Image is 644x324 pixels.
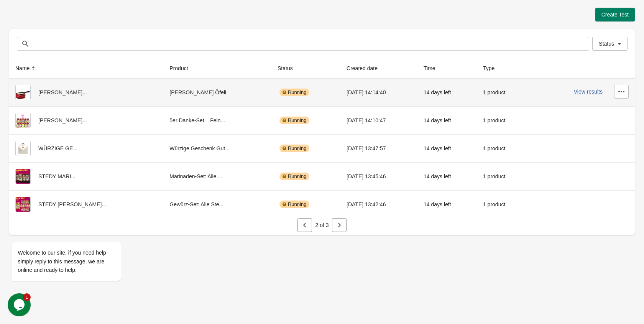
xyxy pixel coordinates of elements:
[15,169,157,184] div: STEDY MARI...
[8,173,146,289] iframe: chat widget
[169,85,265,100] div: [PERSON_NAME] Öfeli
[595,8,635,21] button: Create Test
[8,293,32,316] iframe: chat widget
[483,169,522,184] div: 1 product
[424,197,471,212] div: 14 days left
[601,12,629,18] span: Create Test
[315,222,329,228] span: 2 of 3
[480,61,505,75] button: Type
[483,113,522,128] div: 1 product
[421,61,446,75] button: Time
[274,61,304,75] button: Status
[424,169,471,184] div: 14 days left
[347,85,411,100] div: [DATE] 14:14:40
[592,37,628,51] button: Status
[483,141,522,156] div: 1 product
[15,113,157,128] div: [PERSON_NAME]...
[279,89,309,96] div: Running
[599,41,614,47] span: Status
[483,85,522,100] div: 1 product
[166,61,199,75] button: Product
[347,169,411,184] div: [DATE] 13:45:46
[279,201,309,208] div: Running
[424,113,471,128] div: 14 days left
[347,141,411,156] div: [DATE] 13:47:57
[279,117,309,124] div: Running
[12,61,40,75] button: Name
[169,141,265,156] div: Würzige Geschenk Gut...
[424,141,471,156] div: 14 days left
[279,145,309,152] div: Running
[483,197,522,212] div: 1 product
[347,197,411,212] div: [DATE] 13:42:46
[279,173,309,180] div: Running
[424,85,471,100] div: 14 days left
[15,85,157,100] div: [PERSON_NAME]...
[574,89,603,95] button: View results
[169,197,265,212] div: Gewürz-Set: Alle Ste...
[15,141,157,156] div: WÜRZIGE GE...
[169,169,265,184] div: Marinaden-Set: Alle ...
[347,113,411,128] div: [DATE] 14:10:47
[343,61,388,75] button: Created date
[169,113,265,128] div: 5er Danke-Set – Fein...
